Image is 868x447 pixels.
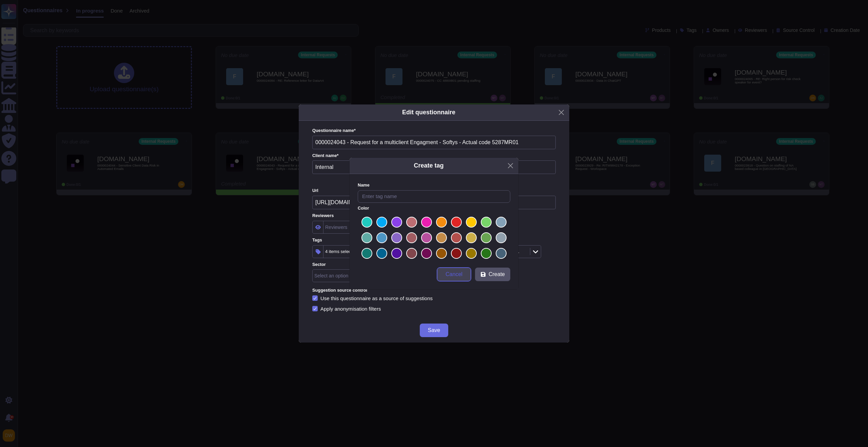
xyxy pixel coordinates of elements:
[446,272,462,277] span: Cancel
[358,206,510,211] label: Color
[414,161,443,170] div: Create tag
[358,190,510,203] input: Enter tag name
[489,272,505,277] span: Create
[505,160,516,171] button: Close
[475,268,510,281] button: Create
[437,268,471,281] button: Cancel
[358,183,510,188] label: Name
